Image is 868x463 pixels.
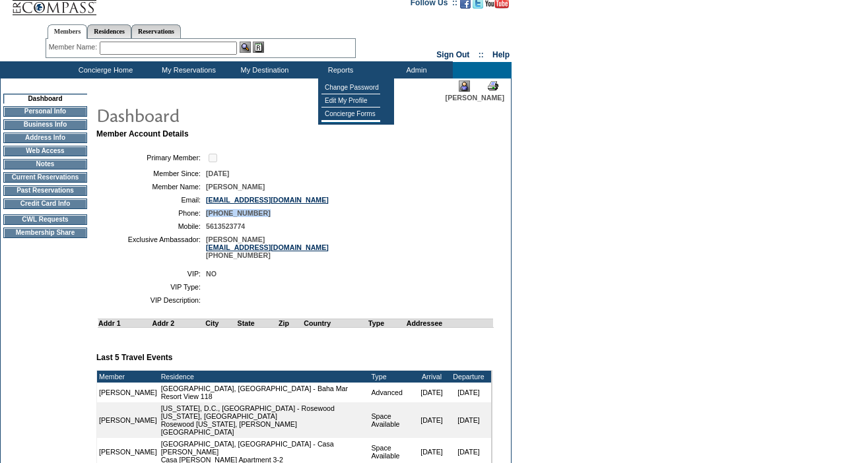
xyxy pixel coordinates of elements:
td: [PERSON_NAME] [97,402,159,438]
td: [PERSON_NAME] [97,383,159,402]
td: Web Access [3,146,87,156]
td: Member [97,371,159,383]
td: CWL Requests [3,214,87,225]
img: pgTtlDashboard.gif [96,102,360,128]
span: [DATE] [206,170,229,177]
td: VIP Type: [102,283,201,291]
td: Type [369,371,413,383]
td: My Destination [225,62,301,78]
td: Addr 1 [98,319,152,327]
td: Change Password [321,81,380,94]
td: Zip [279,319,304,327]
img: Print Dashboard [488,81,498,90]
td: [DATE] [413,383,450,402]
td: Edit My Profile [321,94,380,108]
td: Concierge Forms [321,108,380,121]
td: [GEOGRAPHIC_DATA], [GEOGRAPHIC_DATA] - Baha Mar Resort View 118 [159,383,370,402]
td: VIP Description: [102,296,201,304]
td: Member Since: [102,170,201,177]
a: Sign Out [436,50,469,59]
a: Follow us on Twitter [473,2,483,10]
td: VIP: [102,270,201,278]
span: 5613523774 [206,222,245,230]
td: Addressee [407,319,494,327]
td: State [238,319,279,327]
b: Last 5 Travel Events [96,353,172,362]
td: Country [304,319,368,327]
span: :: [479,50,484,59]
b: Member Account Details [96,129,189,139]
span: [PERSON_NAME] [PHONE_NUMBER] [206,235,329,259]
td: Admin [377,62,453,78]
td: [DATE] [413,402,450,438]
td: Phone: [102,209,201,217]
div: Member Name: [49,42,100,53]
td: Addr 2 [152,319,206,327]
td: Departure [450,371,487,383]
td: Notes [3,159,87,170]
td: Mobile: [102,222,201,230]
td: My Reservations [149,62,225,78]
a: Help [492,50,510,59]
td: Business Info [3,119,87,130]
td: Member Name: [102,183,201,191]
td: Concierge Home [59,62,149,78]
td: [DATE] [450,402,487,438]
span: NO [206,270,217,278]
span: [PERSON_NAME] [446,94,504,102]
td: Email: [102,196,201,204]
td: Arrival [413,371,450,383]
td: Personal Info [3,106,87,117]
a: Become our fan on Facebook [460,2,471,10]
a: Subscribe to our YouTube Channel [485,2,509,10]
a: Residences [87,24,131,38]
td: [US_STATE], D.C., [GEOGRAPHIC_DATA] - Rosewood [US_STATE], [GEOGRAPHIC_DATA] Rosewood [US_STATE],... [159,402,370,438]
img: View [240,42,251,53]
td: Space Available [369,402,413,438]
a: [EMAIL_ADDRESS][DOMAIN_NAME] [206,196,329,204]
td: Type [368,319,407,327]
img: Reservations [253,42,264,53]
td: Advanced [369,383,413,402]
a: [EMAIL_ADDRESS][DOMAIN_NAME] [206,243,329,251]
td: Current Reservations [3,172,87,183]
td: City [205,319,237,327]
td: Credit Card Info [3,199,87,209]
td: Address Info [3,133,87,143]
img: Impersonate [459,80,470,92]
td: Membership Share [3,228,87,238]
td: Reports [301,62,377,78]
a: Reservations [131,24,181,38]
span: [PERSON_NAME] [206,183,265,191]
span: [PHONE_NUMBER] [206,209,271,217]
td: Residence [159,371,370,383]
a: Members [48,24,88,39]
td: Primary Member: [102,152,201,164]
td: [DATE] [450,383,487,402]
td: Exclusive Ambassador: [102,235,201,259]
td: Past Reservations [3,185,87,196]
td: Dashboard [3,94,87,104]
